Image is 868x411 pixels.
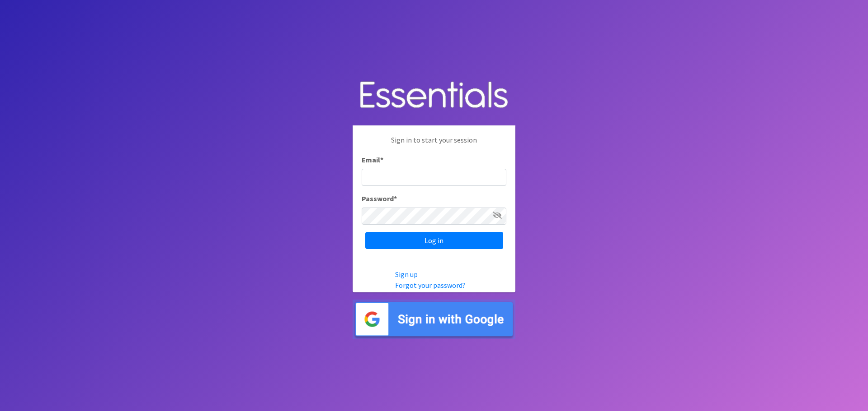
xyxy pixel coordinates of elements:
[365,232,503,249] input: Log in
[380,155,383,164] abbr: required
[395,281,466,290] a: Forgot your password?
[395,270,418,279] a: Sign up
[353,72,515,119] img: Human Essentials
[362,134,506,154] p: Sign in to start your session
[353,300,515,339] img: Sign in with Google
[362,193,397,204] label: Password
[362,154,383,165] label: Email
[394,194,397,203] abbr: required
